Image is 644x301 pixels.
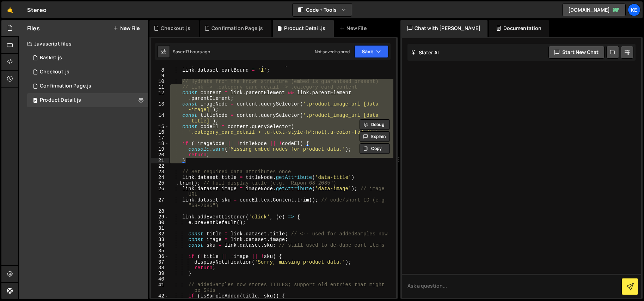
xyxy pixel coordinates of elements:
div: 22 [151,163,169,169]
div: 38 [151,265,169,271]
h2: Slater AI [411,49,439,56]
div: 40 [151,276,169,282]
div: 8215/45082.js [27,79,148,93]
button: Code + Tools [293,4,352,16]
button: Copy [360,143,390,154]
div: 23 [151,169,169,175]
div: 12 [151,90,169,101]
div: Javascript files [19,37,148,51]
div: 33 [151,237,169,242]
div: 14 [151,113,169,124]
div: 30 [151,220,169,225]
div: 37 [151,259,169,265]
div: 34 [151,242,169,248]
div: 11 [151,84,169,90]
div: 9 [151,73,169,79]
div: 24 [151,175,169,180]
div: 29 [151,214,169,220]
div: Checkout.js [161,25,190,32]
div: 42 [151,293,169,299]
div: 18 [151,141,169,146]
div: 41 [151,282,169,293]
a: [DOMAIN_NAME] [562,4,626,16]
a: Ke [628,4,640,16]
div: 8215/44673.js [27,93,148,107]
button: New File [113,25,140,31]
div: 28 [151,209,169,214]
button: Start new chat [548,46,605,59]
div: 27 [151,197,169,209]
div: 36 [151,254,169,259]
button: Debug [360,119,390,130]
div: 8215/44666.js [27,51,148,65]
div: 20 [151,152,169,158]
div: Chat with [PERSON_NAME] [400,20,488,37]
div: 19 [151,146,169,152]
div: Stereo [27,6,47,14]
div: Confirmation Page.js [40,83,91,89]
div: Product Detail.js [284,25,325,32]
div: 39 [151,271,169,276]
div: 31 [151,225,169,231]
div: 16 [151,130,169,135]
div: 32 [151,231,169,237]
div: 35 [151,248,169,254]
h2: Files [27,24,40,32]
div: New File [339,25,369,32]
div: Documentation [489,20,548,37]
div: 8 [151,67,169,73]
div: 13 [151,101,169,113]
button: Save [354,45,388,58]
div: 15 [151,124,169,130]
div: Not saved to prod [315,49,350,55]
div: Saved [173,49,210,55]
div: Basket.js [40,55,62,61]
div: 8215/44731.js [27,65,148,79]
button: Explain [360,131,390,142]
div: 17 hours ago [185,49,210,55]
div: Checkout.js [40,69,69,75]
span: 2 [33,98,37,104]
a: 🤙 [1,1,19,18]
div: 10 [151,79,169,84]
div: 21 [151,158,169,163]
div: Confirmation Page.js [211,25,263,32]
div: Product Detail.js [40,97,81,103]
div: 25 [151,180,169,186]
div: 26 [151,186,169,197]
div: 17 [151,135,169,141]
